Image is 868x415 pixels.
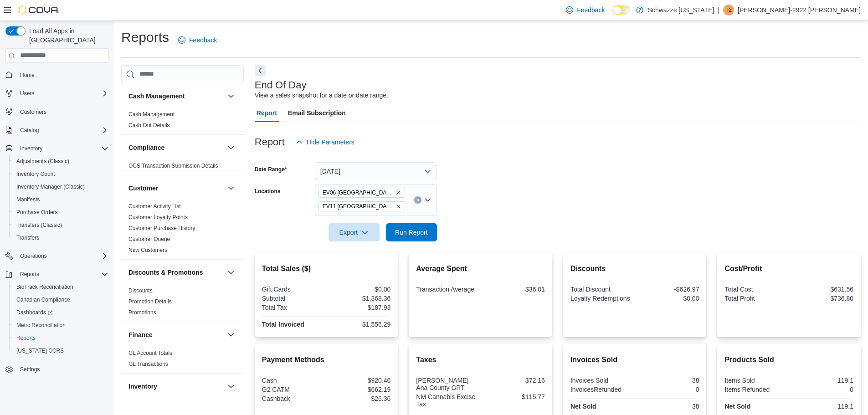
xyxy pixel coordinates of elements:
a: Discounts [128,287,153,294]
p: Schwazze [US_STATE] [648,5,714,15]
div: Total Discount [570,286,633,293]
span: Reports [16,334,36,342]
span: Home [20,72,35,79]
div: Total Cost [724,286,787,293]
div: Customer [121,201,244,259]
div: Items Refunded [724,386,787,393]
div: View a sales snapshot for a date or date range. [255,91,388,100]
span: Canadian Compliance [16,296,70,303]
span: Cash Out Details [128,122,170,129]
h3: Finance [128,330,153,339]
span: Inventory Manager (Classic) [13,181,108,192]
button: Inventory [128,382,224,391]
div: [PERSON_NAME] Ana County GRT [416,377,478,391]
a: GL Account Totals [128,350,172,356]
div: $920.46 [328,377,390,384]
div: Finance [121,348,244,373]
a: Transfers (Classic) [13,220,66,231]
button: Catalog [16,125,42,136]
a: Settings [16,364,43,375]
button: Next [255,65,266,76]
div: 119.1 [791,377,853,384]
span: Home [16,69,108,81]
a: Purchase Orders [13,207,62,218]
span: Transfers (Classic) [13,220,108,231]
button: Inventory [16,143,46,154]
div: $115.77 [483,393,545,400]
button: Canadian Compliance [9,293,112,306]
span: EV06 Las Cruces East [318,188,405,198]
div: G2 CATM [262,386,324,393]
div: Turner-2922 Ashby [723,5,734,15]
div: $1,368.36 [328,295,390,302]
div: $1,556.29 [328,321,390,328]
span: Adjustments (Classic) [16,158,69,165]
a: Customer Purchase History [128,225,195,231]
span: EV11 Las Cruces South Valley [318,201,405,211]
div: NM Cannabis Excise Tax [416,393,478,408]
a: Promotion Details [128,298,172,305]
a: Dashboards [9,306,112,319]
span: Cash Management [128,111,175,118]
h3: Customer [128,184,158,193]
a: Transfers [13,232,43,243]
h3: Report [255,137,285,148]
h2: Products Sold [724,354,853,365]
button: Discounts & Promotions [226,267,236,278]
button: Reports [16,269,43,280]
div: Invoices Sold [570,377,633,384]
div: Compliance [121,160,244,175]
a: Cash Management [128,111,175,118]
span: BioTrack Reconciliation [16,283,73,291]
div: -$626.97 [637,286,699,293]
span: Inventory Count [13,169,108,179]
h1: Reports [121,28,169,46]
span: Promotion Details [128,298,172,305]
span: Transfers [13,232,108,243]
span: Customer Activity List [128,203,181,210]
div: Cashback [262,395,324,402]
div: Transaction Average [416,286,478,293]
div: $72.16 [483,377,545,384]
a: Inventory Count [13,169,59,179]
span: Inventory Manager (Classic) [16,183,85,190]
h2: Invoices Sold [570,354,699,365]
span: Purchase Orders [13,207,108,218]
button: [US_STATE] CCRS [9,344,112,357]
span: Dashboards [16,309,53,316]
div: $736.80 [791,295,853,302]
span: OCS Transaction Submission Details [128,162,218,169]
span: EV06 [GEOGRAPHIC_DATA] [323,188,394,197]
div: Subtotal [262,295,324,302]
span: Discounts [128,287,153,294]
span: Customers [20,108,46,116]
span: Manifests [16,196,40,203]
span: Adjustments (Classic) [13,156,108,167]
span: Users [16,88,108,99]
button: Inventory Manager (Classic) [9,180,112,193]
div: $26.36 [328,395,390,402]
div: 38 [637,403,699,410]
button: Manifests [9,193,112,206]
a: Feedback [562,1,608,19]
div: $187.93 [328,304,390,311]
div: $36.01 [483,286,545,293]
span: Catalog [20,127,39,134]
div: Cash Management [121,109,244,134]
span: Settings [16,364,108,375]
button: Transfers (Classic) [9,219,112,231]
button: Cash Management [226,91,236,102]
label: Date Range [255,166,287,173]
div: Loyalty Redemptions [570,295,633,302]
div: Gift Cards [262,286,324,293]
span: Run Report [395,228,428,237]
span: Reports [20,271,39,278]
span: Export [334,223,374,241]
h3: Discounts & Promotions [128,268,203,277]
a: Adjustments (Classic) [13,156,73,167]
span: Users [20,90,34,97]
span: Promotions [128,309,156,316]
button: Operations [16,251,51,261]
span: Metrc Reconciliation [16,322,66,329]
